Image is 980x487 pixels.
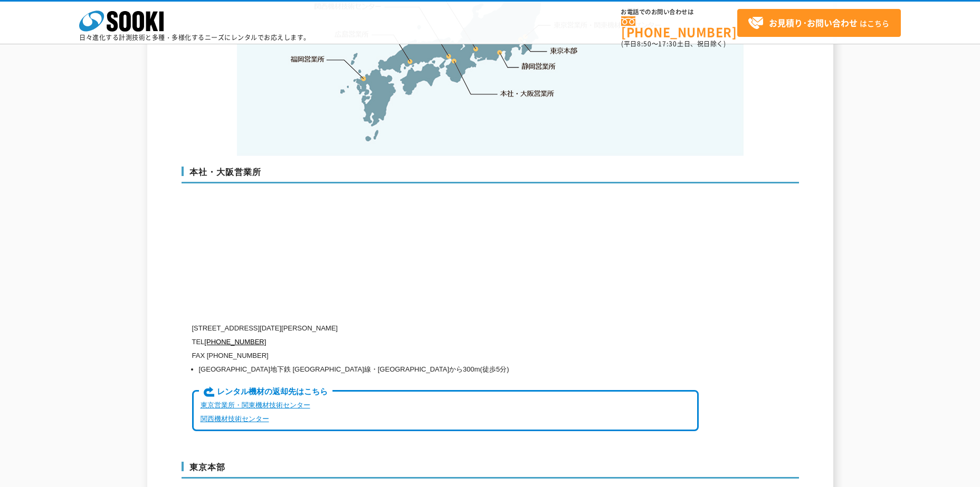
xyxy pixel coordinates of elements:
[769,16,858,29] strong: お見積り･お問い合わせ
[658,39,677,48] span: 17:30
[199,363,699,376] li: [GEOGRAPHIC_DATA]地下鉄 [GEOGRAPHIC_DATA]線・[GEOGRAPHIC_DATA]から300m(徒歩5分)
[637,39,652,48] span: 8:50
[192,322,699,335] p: [STREET_ADDRESS][DATE][PERSON_NAME]
[192,335,699,349] p: TEL
[201,415,269,423] a: 関西機材技術センター
[182,167,799,183] h3: 本社・大阪営業所
[621,39,726,48] span: (平日 ～ 土日、祝日除く)
[499,88,555,99] a: 本社・大阪営業所
[621,16,737,38] a: [PHONE_NUMBER]
[204,338,266,346] a: [PHONE_NUMBER]
[79,34,310,41] p: 日々進化する計測技術と多種・多様化するニーズにレンタルでお応えします。
[737,9,901,37] a: お見積り･お問い合わせはこちら
[201,401,310,409] a: 東京営業所・関東機材技術センター
[290,54,325,64] a: 福岡営業所
[521,61,556,72] a: 静岡営業所
[550,46,578,56] a: 東京本部
[199,386,332,398] span: レンタル機材の返却先はこちら
[192,349,699,363] p: FAX [PHONE_NUMBER]
[748,15,889,31] span: はこちら
[621,9,737,15] span: お電話でのお問い合わせは
[182,462,799,479] h3: 東京本部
